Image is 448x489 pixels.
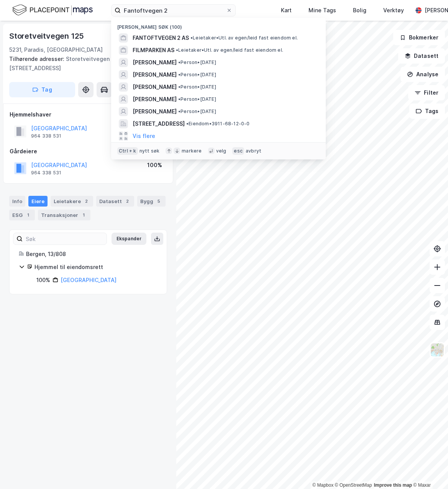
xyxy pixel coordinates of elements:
div: Storetveitvegen 125b, [STREET_ADDRESS] [9,54,161,73]
span: Person • [DATE] [178,72,216,78]
span: [PERSON_NAME] [133,58,177,67]
span: Person • [DATE] [178,84,216,90]
div: Storetveitvegen 125 [9,30,85,42]
div: velg [216,148,226,154]
span: • [186,121,189,126]
span: • [178,108,181,114]
div: Datasett [96,196,134,207]
div: 2 [82,197,90,205]
div: Verktøy [383,6,404,15]
span: FANTOFTVEGEN 2 AS [133,33,189,43]
div: Bygg [137,196,166,207]
div: 1 [24,211,32,219]
img: logo.f888ab2527a4732fd821a326f86c7f29.svg [12,3,93,17]
div: Gårdeiere [10,147,167,156]
button: Ekspander [112,233,146,245]
span: Eiendom • 3911-68-12-0-0 [186,121,250,127]
span: [PERSON_NAME] [133,95,177,104]
div: 100% [36,276,50,285]
div: Eiere [28,196,48,207]
span: [STREET_ADDRESS] [133,119,185,128]
span: • [178,72,181,77]
div: markere [182,148,202,154]
a: Improve this map [374,482,412,488]
div: Bergen, 13/808 [26,249,158,259]
span: • [176,47,178,53]
img: Z [430,343,445,357]
button: Filter [408,85,445,100]
div: avbryt [246,148,261,154]
button: Analyse [400,67,445,82]
input: Søk på adresse, matrikkel, gårdeiere, leietakere eller personer [121,5,226,16]
div: 1 [80,211,87,219]
span: Tilhørende adresser: [9,56,66,62]
span: • [190,35,193,41]
button: Vis flere [133,131,155,141]
div: esc [232,147,244,155]
div: Kart [281,6,292,15]
div: 964 338 531 [31,170,61,176]
div: Leietakere [51,196,93,207]
div: 964 338 531 [31,133,61,139]
div: 100% [147,161,162,170]
a: Mapbox [312,482,333,488]
span: [PERSON_NAME] [133,82,177,92]
div: Info [9,196,25,207]
span: [PERSON_NAME] [133,70,177,79]
span: • [178,84,181,90]
span: Leietaker • Utl. av egen/leid fast eiendom el. [190,35,298,41]
span: Leietaker • Utl. av egen/leid fast eiendom el. [176,47,283,53]
div: Transaksjoner [38,210,90,220]
div: 5 [155,197,162,205]
iframe: Chat Widget [410,452,448,489]
a: OpenStreetMap [335,482,372,488]
span: Person • [DATE] [178,108,216,115]
div: Hjemmelshaver [10,110,167,119]
div: nytt søk [139,148,160,154]
span: [PERSON_NAME] [133,107,177,116]
div: Bolig [353,6,366,15]
span: Person • [DATE] [178,96,216,102]
input: Søk [23,233,107,244]
div: ESG [9,210,35,220]
span: FILMPARKEN AS [133,46,174,55]
div: 5231, Paradis, [GEOGRAPHIC_DATA] [9,45,103,54]
button: Bokmerker [393,30,445,45]
span: • [178,96,181,102]
div: Ctrl + k [117,147,138,155]
button: Datasett [398,48,445,64]
span: Person • [DATE] [178,59,216,66]
span: • [178,59,181,65]
div: [PERSON_NAME] søk (100) [111,18,326,32]
button: Tags [409,103,445,119]
button: Tag [9,82,75,97]
div: Hjemmel til eiendomsrett [34,263,158,272]
div: Mine Tags [309,6,336,15]
div: 2 [123,197,131,205]
a: [GEOGRAPHIC_DATA] [61,277,117,283]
